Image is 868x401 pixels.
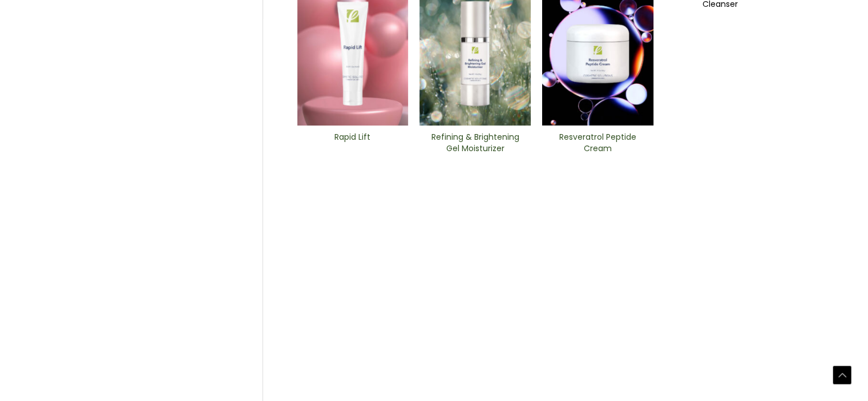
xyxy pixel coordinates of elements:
a: Resveratrol Peptide Cream [552,132,644,157]
h2: Resveratrol Peptide Cream [552,132,644,153]
h2: Rapid Lift [306,132,398,153]
a: Refining & Brightening Gel Moisturizer [429,132,521,157]
h2: Refining & Brightening Gel Moisturizer [429,132,521,153]
a: Rapid Lift [306,132,398,157]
